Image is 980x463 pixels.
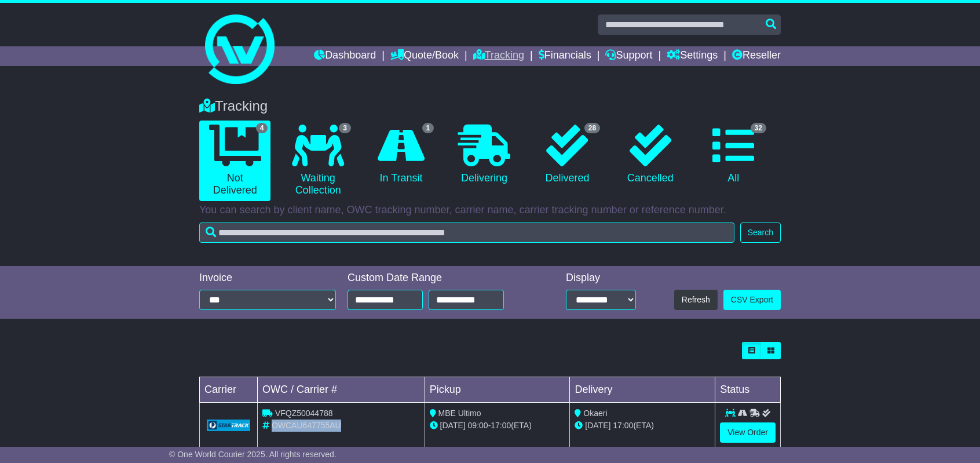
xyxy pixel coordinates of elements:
[698,121,769,189] a: 32 All
[199,204,781,217] p: You can search by client name, OWC tracking number, carrier name, carrier tracking number or refe...
[256,123,268,133] span: 4
[613,421,633,430] span: 17:00
[440,421,466,430] span: [DATE]
[207,420,250,431] img: GetCarrierServiceLogo
[667,46,718,66] a: Settings
[275,409,333,418] span: VFQZ50044788
[575,420,710,432] div: (ETA)
[674,290,718,310] button: Refresh
[425,377,570,403] td: Pickup
[430,420,565,432] div: - (ETA)
[740,223,781,243] button: Search
[570,377,715,403] td: Delivery
[390,46,459,66] a: Quote/Book
[566,272,636,285] div: Display
[348,272,533,285] div: Custom Date Range
[715,377,781,403] td: Status
[193,98,787,115] div: Tracking
[258,377,425,403] td: OWC / Carrier #
[532,121,603,189] a: 28 Delivered
[539,46,591,66] a: Financials
[365,121,437,189] a: 1 In Transit
[751,123,766,133] span: 32
[339,123,351,133] span: 3
[448,121,520,189] a: Delivering
[473,46,524,66] a: Tracking
[438,409,481,418] span: MBE Ultimo
[199,272,336,285] div: Invoice
[169,450,337,459] span: © One World Courier 2025. All rights reserved.
[723,290,781,310] a: CSV Export
[200,377,258,403] td: Carrier
[605,46,652,66] a: Support
[615,121,686,189] a: Cancelled
[422,123,434,133] span: 1
[199,121,270,201] a: 4 Not Delivered
[720,422,776,443] a: View Order
[584,123,600,133] span: 28
[282,121,353,201] a: 3 Waiting Collection
[732,46,781,66] a: Reseller
[583,409,607,418] span: Okaeri
[314,46,376,66] a: Dashboard
[585,421,610,430] span: [DATE]
[468,421,488,430] span: 09:00
[272,421,341,430] span: OWCAU647755AU
[491,421,511,430] span: 17:00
